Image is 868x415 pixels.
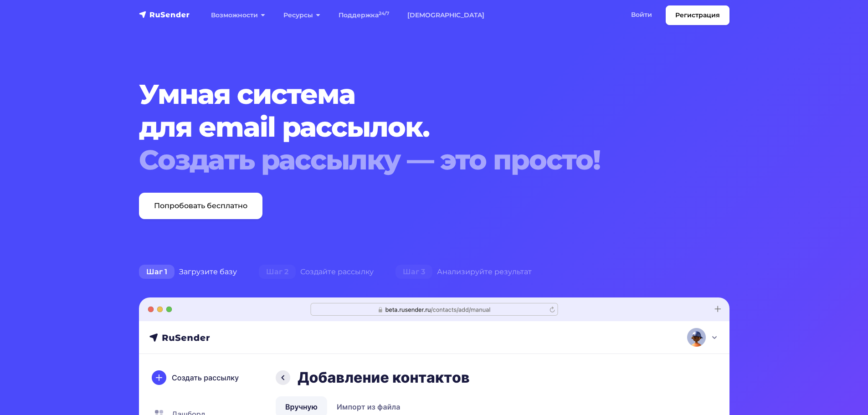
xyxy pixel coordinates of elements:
[139,10,190,19] img: RuSender
[398,6,493,25] a: [DEMOGRAPHIC_DATA]
[395,265,432,279] span: Шаг 3
[666,5,729,25] a: Регистрация
[274,6,329,25] a: Ресурсы
[622,5,661,24] a: Войти
[139,143,679,176] div: Создать рассылку — это просто!
[385,263,543,281] div: Анализируйте результат
[139,78,679,176] h1: Умная система для email рассылок.
[128,263,248,281] div: Загрузите базу
[139,265,175,279] span: Шаг 1
[202,6,274,25] a: Возможности
[379,10,389,16] sup: 24/7
[259,265,296,279] span: Шаг 2
[329,6,398,25] a: Поддержка24/7
[139,193,262,219] a: Попробовать бесплатно
[248,263,385,281] div: Создайте рассылку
